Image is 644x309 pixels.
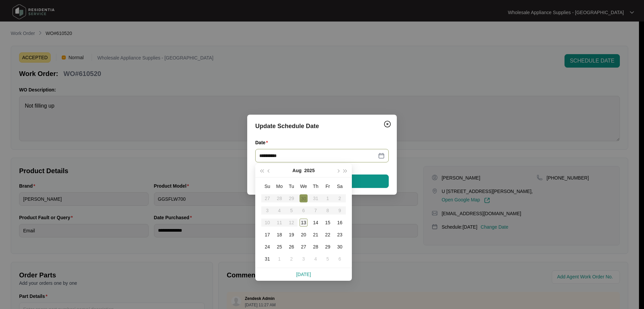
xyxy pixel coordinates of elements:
td: 2025-09-03 [298,253,310,265]
div: 19 [287,231,296,239]
td: 2025-08-27 [298,241,310,253]
td: 2025-08-26 [285,241,298,253]
div: 14 [312,219,320,227]
img: closeCircle [383,120,391,128]
div: 28 [312,243,320,251]
a: [DATE] [296,272,311,277]
th: Su [261,180,273,192]
th: Tu [285,180,298,192]
div: 15 [324,219,332,227]
td: 2025-08-18 [273,229,285,241]
button: Aug [292,164,302,177]
div: 5 [324,255,332,263]
td: 2025-08-21 [310,229,322,241]
td: 2025-09-02 [285,253,298,265]
td: 2025-08-15 [322,217,334,229]
div: 21 [312,231,320,239]
div: 6 [336,255,344,263]
th: Mo [273,180,285,192]
div: 1 [275,255,283,263]
div: 13 [300,219,308,227]
td: 2025-08-29 [322,241,334,253]
div: 24 [263,243,271,251]
td: 2025-08-22 [322,229,334,241]
th: Sa [334,180,346,192]
div: 30 [336,243,344,251]
div: 17 [263,231,271,239]
div: 22 [324,231,332,239]
div: 23 [336,231,344,239]
td: 2025-08-25 [273,241,285,253]
div: 26 [287,243,296,251]
td: 2025-08-17 [261,229,273,241]
button: 2025 [304,164,315,177]
td: 2025-08-16 [334,217,346,229]
th: Fr [322,180,334,192]
div: 3 [300,255,308,263]
td: 2025-08-13 [298,217,310,229]
td: 2025-09-06 [334,253,346,265]
td: 2025-08-28 [310,241,322,253]
div: 18 [275,231,283,239]
th: Th [310,180,322,192]
div: Update Schedule Date [255,121,389,131]
td: 2025-09-05 [322,253,334,265]
button: Close [382,119,393,129]
th: We [298,180,310,192]
td: 2025-09-01 [273,253,285,265]
td: 2025-08-20 [298,229,310,241]
td: 2025-08-14 [310,217,322,229]
label: Date [255,139,271,146]
td: 2025-09-04 [310,253,322,265]
td: 2025-08-19 [285,229,298,241]
div: 4 [312,255,320,263]
div: 2 [287,255,296,263]
input: Date [259,152,377,159]
td: 2025-08-23 [334,229,346,241]
div: 29 [324,243,332,251]
div: 27 [300,243,308,251]
div: 31 [263,255,271,263]
td: 2025-08-30 [334,241,346,253]
td: 2025-08-31 [261,253,273,265]
td: 2025-08-24 [261,241,273,253]
div: 16 [336,219,344,227]
div: 25 [275,243,283,251]
div: 20 [300,231,308,239]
